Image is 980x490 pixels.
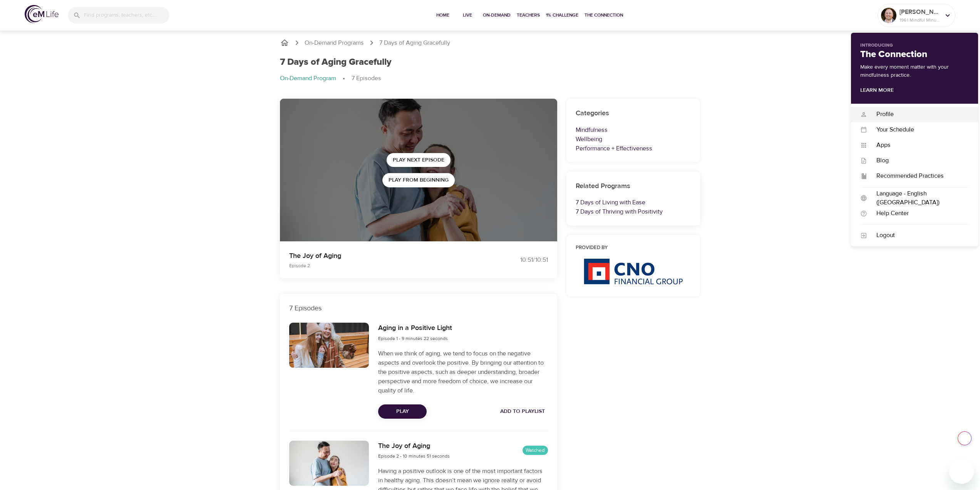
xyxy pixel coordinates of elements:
[387,153,451,167] button: Play Next Episode
[280,74,700,83] nav: breadcrumb
[379,39,450,47] p: 7 Days of Aging Gracefully
[378,404,427,419] button: Play
[289,251,481,261] p: The Joy of Aging
[289,303,548,313] p: 7 Episodes
[378,335,448,342] span: Episode 1 - 9 minutes 22 seconds
[576,181,691,192] h6: Related Programs
[497,404,548,419] button: Add to Playlist
[576,199,645,206] a: 7 Days of Living with Ease
[389,175,449,185] span: Play from beginning
[280,38,700,47] nav: breadcrumb
[500,407,545,416] span: Add to Playlist
[84,7,169,24] input: Find programs, teachers, etc...
[576,208,663,216] a: 7 Days of Thriving with Positivity
[867,141,969,150] div: Apps
[867,156,969,165] div: Blog
[378,349,548,395] p: When we think of aging, we tend to focus on the negative aspects and overlook the positive. By br...
[867,172,969,180] div: Recommended Practices
[576,108,691,119] h6: Categories
[434,11,452,19] span: Home
[289,262,481,269] p: Episode 2
[583,258,683,285] img: CNO%20logo.png
[280,57,392,68] h1: 7 Days of Aging Gracefully
[576,144,691,153] p: Performance + Effectiveness
[881,8,896,23] img: Remy Sharp
[25,5,59,23] img: logo
[490,256,548,264] div: 10:51 / 10:51
[867,189,969,207] div: Language - English ([GEOGRAPHIC_DATA])
[483,11,511,19] span: On-Demand
[378,453,450,459] span: Episode 2 - 10 minutes 51 seconds
[867,110,969,119] div: Profile
[860,87,894,94] a: Learn More
[523,447,548,454] span: Watched
[860,49,969,60] h2: The Connection
[378,441,450,452] h6: The Joy of Aging
[378,323,452,334] h6: Aging in a Positive Light
[458,11,477,19] span: Live
[867,231,969,240] div: Logout
[860,42,969,49] p: Introducing
[860,63,969,79] p: Make every moment matter with your mindfulness practice.
[305,39,364,47] a: On-Demand Programs
[384,407,420,416] span: Play
[585,11,623,19] span: The Connection
[867,209,969,218] div: Help Center
[576,244,691,252] h6: Provided by
[867,125,969,134] div: Your Schedule
[576,125,691,135] p: Mindfulness
[393,155,444,165] span: Play Next Episode
[517,11,540,19] span: Teachers
[280,74,336,83] p: On-Demand Program
[576,135,691,144] p: Wellbeing
[949,459,974,484] iframe: Button to launch messaging window
[382,173,455,187] button: Play from beginning
[900,7,940,17] p: [PERSON_NAME]
[352,74,381,83] p: 7 Episodes
[900,17,940,24] p: 1961 Mindful Minutes
[546,11,578,19] span: 1% Challenge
